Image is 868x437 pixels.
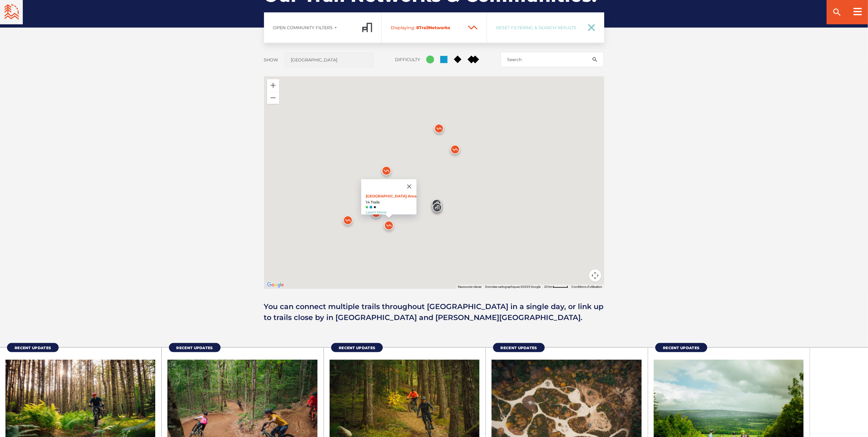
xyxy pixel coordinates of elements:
span: 8 [416,25,419,30]
ion-icon: search [592,57,598,63]
span: Displaying: [391,25,415,30]
button: Commandes de la caméra de la carte [589,270,601,282]
a: [GEOGRAPHIC_DATA] Area [366,194,417,198]
button: Fermer [402,179,417,194]
span: Recent Updates [339,346,375,350]
span: Open Community Filters [273,25,333,30]
img: Blue Square [370,206,372,208]
span: Données cartographiques ©2025 Google [485,285,541,288]
a: Recent Updates [493,343,545,352]
button: Zoom arrière [267,92,279,104]
input: Search [501,52,604,67]
a: Ouvrir cette zone dans Google Maps (s'ouvre dans une nouvelle fenêtre) [266,281,286,289]
button: Zoom avant [267,79,279,91]
button: search [586,52,604,67]
span: s [448,25,450,30]
a: Recent Updates [169,343,221,352]
span: Recent Updates [15,346,51,350]
span: Network [429,25,448,30]
button: Échelle cartographique : 20 km pour 46 px [543,285,570,289]
span: Recent Updates [177,346,213,350]
ion-icon: search [832,7,842,17]
a: Conditions d'utilisation (s'ouvre dans un nouvel onglet) [572,285,602,288]
span: 20 km [544,285,553,288]
strong: 14 Trails [366,200,417,205]
span: Trail [391,25,462,30]
a: Learn More [366,210,386,215]
span: Recent Updates [501,346,537,350]
img: Black Diamond [374,206,376,208]
a: Reset Filtering & Search Results [487,12,604,43]
img: Green Circle [366,206,368,208]
button: Raccourcis-clavier [458,285,482,289]
p: You can connect multiple trails throughout [GEOGRAPHIC_DATA] in a single day, or link up to trail... [264,301,604,323]
img: Google [266,281,286,289]
a: Open Community Filtersadd [264,12,382,43]
span: Recent Updates [663,346,699,350]
a: Recent Updates [331,343,383,352]
label: Difficulty [395,57,420,62]
ion-icon: add [334,26,338,30]
a: Recent Updates [7,343,59,352]
a: Recent Updates [655,343,707,352]
span: Reset Filtering & Search Results [496,25,580,30]
label: Show [264,57,279,63]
